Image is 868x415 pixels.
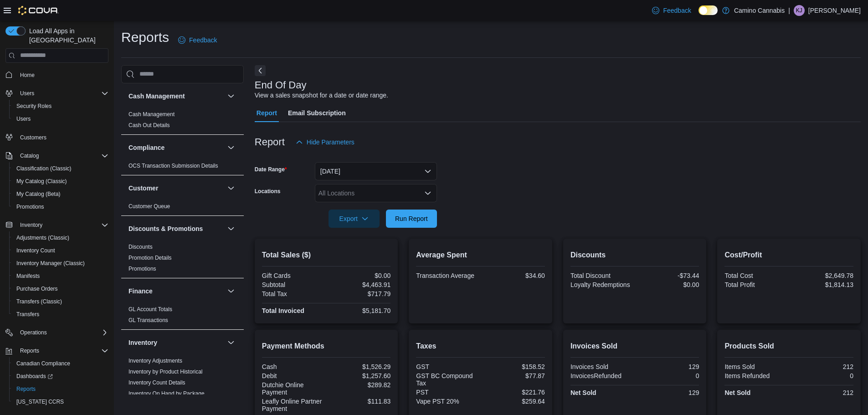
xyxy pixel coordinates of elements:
[16,150,108,161] span: Catalog
[16,345,108,356] span: Reports
[262,281,324,288] div: Subtotal
[16,102,51,110] span: Security Roles
[128,390,205,397] span: Inventory On Hand by Package
[416,363,478,370] div: GST
[16,385,36,393] span: Reports
[637,389,699,396] div: 129
[262,341,391,352] h2: Payment Methods
[13,384,108,395] span: Reports
[9,370,112,383] a: Dashboards
[128,254,172,261] span: Promotion Details
[189,36,217,45] span: Feedback
[328,363,390,370] div: $1,526.29
[128,122,170,129] span: Cash Out Details
[9,175,112,188] button: My Catalog (Classic)
[20,347,39,354] span: Reports
[255,65,266,76] button: Next
[328,307,390,314] div: $5,181.70
[128,163,218,169] a: OCS Transaction Submission Details
[13,384,39,395] a: Reports
[637,272,699,279] div: -$73.44
[13,113,108,124] span: Users
[13,232,73,243] a: Adjustments (Classic)
[16,360,70,367] span: Canadian Compliance
[13,258,88,269] a: Inventory Manager (Classic)
[128,224,224,233] button: Discounts & Promotions
[16,88,108,99] span: Users
[570,363,633,370] div: Invoices Sold
[128,184,224,193] button: Customer
[20,152,39,159] span: Catalog
[255,137,285,148] h3: Report
[334,210,374,228] span: Export
[791,389,853,396] div: 212
[9,270,112,282] button: Manifests
[2,326,112,339] button: Operations
[18,6,59,15] img: Cova
[416,372,478,387] div: GST BC Compound Tax
[13,358,108,369] span: Canadian Compliance
[121,160,244,175] div: Compliance
[13,232,108,243] span: Adjustments (Classic)
[262,250,391,261] h2: Total Sales ($)
[13,189,64,200] a: My Catalog (Beta)
[13,101,55,112] a: Security Roles
[734,5,785,16] p: Camino Cannabis
[9,282,112,295] button: Purchase Orders
[262,272,324,279] div: Gift Cards
[570,389,596,396] strong: Net Sold
[791,363,853,370] div: 212
[328,372,390,379] div: $1,257.60
[16,298,62,305] span: Transfers (Classic)
[637,372,699,379] div: 0
[121,28,169,46] h1: Reports
[9,113,112,125] button: Users
[9,257,112,270] button: Inventory Manager (Classic)
[13,271,108,282] span: Manifests
[128,317,168,323] a: GL Transactions
[2,131,112,144] button: Customers
[13,309,108,320] span: Transfers
[724,341,853,352] h2: Products Sold
[128,203,170,210] span: Customer Queue
[16,272,40,280] span: Manifests
[791,372,853,379] div: 0
[416,272,478,279] div: Transaction Average
[16,203,44,210] span: Promotions
[328,281,390,288] div: $4,463.91
[724,272,787,279] div: Total Cost
[16,220,46,231] button: Inventory
[2,344,112,357] button: Reports
[9,295,112,308] button: Transfers (Classic)
[16,285,58,292] span: Purchase Orders
[128,379,185,386] a: Inventory Count Details
[570,250,699,261] h2: Discounts
[416,398,478,405] div: Vape PST 20%
[128,287,224,296] button: Finance
[128,184,158,193] h3: Customer
[128,317,168,324] span: GL Transactions
[483,363,545,370] div: $158.52
[128,162,218,169] span: OCS Transaction Submission Details
[570,281,633,288] div: Loyalty Redemptions
[128,143,224,152] button: Compliance
[121,241,244,278] div: Discounts & Promotions
[9,383,112,395] button: Reports
[13,245,59,256] a: Inventory Count
[9,231,112,244] button: Adjustments (Classic)
[128,111,175,118] span: Cash Management
[16,178,67,185] span: My Catalog (Classic)
[328,381,390,389] div: $289.82
[128,92,185,101] h3: Cash Management
[16,70,38,81] a: Home
[16,311,39,318] span: Transfers
[288,104,346,122] span: Email Subscription
[13,309,43,320] a: Transfers
[16,132,108,143] span: Customers
[424,190,431,197] button: Open list of options
[128,379,185,386] span: Inventory Count Details
[128,224,203,233] h3: Discounts & Promotions
[226,91,236,102] button: Cash Management
[13,113,34,124] a: Users
[16,150,42,161] button: Catalog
